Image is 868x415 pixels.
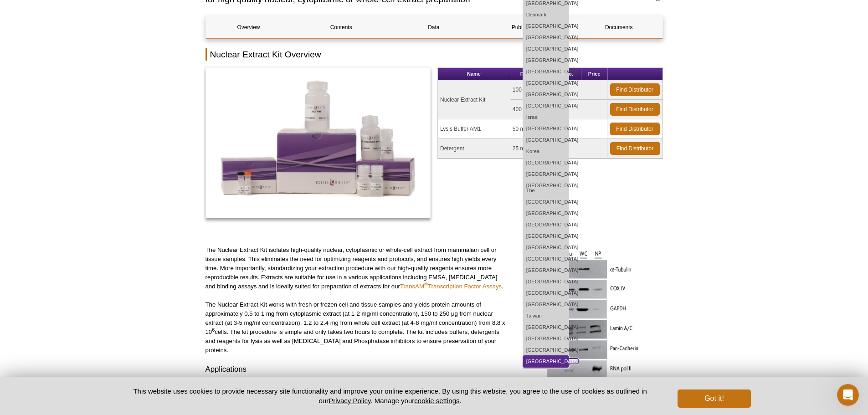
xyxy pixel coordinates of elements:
td: Lysis Buffer AM1 [438,119,510,139]
a: [GEOGRAPHIC_DATA] [523,77,569,89]
td: Detergent [438,139,510,159]
a: [GEOGRAPHIC_DATA] [523,66,569,77]
a: [GEOGRAPHIC_DATA] [523,299,569,310]
th: Price [581,68,607,80]
p: The Nuclear Extract Kit works with fresh or frozen cell and tissue samples and yields protein amo... [205,300,506,355]
h2: Nuclear Extract Kit Overview [205,48,663,61]
a: Documents [576,16,662,38]
a: [GEOGRAPHIC_DATA] [523,344,569,356]
th: Format [510,68,548,80]
td: 400 rxns [510,100,548,119]
img: Nuclear Extract Kit [205,67,431,218]
td: 100 rxns [510,80,548,100]
a: [GEOGRAPHIC_DATA] [523,20,569,32]
a: [GEOGRAPHIC_DATA] [523,208,569,219]
p: The Nuclear Extract Kit isolates high-quality nuclear, cytoplasmic or whole-cell extract from mam... [205,246,506,291]
button: cookie settings [414,397,459,405]
button: Got it! [678,389,750,408]
a: Taiwan [523,310,569,322]
a: [GEOGRAPHIC_DATA] [523,134,569,146]
a: [GEOGRAPHIC_DATA] [523,219,569,231]
th: Name [438,68,510,80]
a: [GEOGRAPHIC_DATA] [523,157,569,169]
a: Privacy Policy [329,397,370,405]
sup: ® [424,282,428,287]
a: [GEOGRAPHIC_DATA] [523,43,569,55]
a: [GEOGRAPHIC_DATA] [523,322,569,333]
a: Find Distributor [610,103,660,116]
img: NEK Fractionation Western blots [531,246,645,389]
a: Publications [483,16,569,38]
h3: Applications [205,364,506,375]
a: Israel [523,112,569,123]
a: Overview [206,16,292,38]
a: [GEOGRAPHIC_DATA] [523,333,569,344]
td: Nuclear Extract Kit [438,80,510,119]
td: 50 ml [510,119,548,139]
a: Contents [298,16,384,38]
a: Data [391,16,477,38]
a: [GEOGRAPHIC_DATA] [523,55,569,66]
iframe: Intercom live chat [837,384,859,406]
a: [GEOGRAPHIC_DATA], The [523,180,569,196]
a: [GEOGRAPHIC_DATA] [523,89,569,100]
a: Korea [523,146,569,157]
p: This website uses cookies to provide necessary site functionality and improve your online experie... [118,386,663,405]
a: [GEOGRAPHIC_DATA] [523,265,569,276]
sup: 6 [212,327,215,332]
a: TransAM®Transcription Factor Assays [400,283,502,290]
a: [GEOGRAPHIC_DATA] [523,276,569,287]
a: [GEOGRAPHIC_DATA] [523,242,569,253]
a: Denmark [523,9,569,20]
a: [GEOGRAPHIC_DATA] [523,32,569,43]
td: 25 ml [510,139,548,159]
a: Find Distributor [610,142,660,155]
a: [GEOGRAPHIC_DATA] [523,356,569,367]
a: [GEOGRAPHIC_DATA] [523,287,569,299]
a: [GEOGRAPHIC_DATA] [523,231,569,242]
a: [GEOGRAPHIC_DATA] [523,169,569,180]
a: [GEOGRAPHIC_DATA] [523,196,569,208]
a: Find Distributor [610,83,660,96]
a: [GEOGRAPHIC_DATA] [523,253,569,265]
a: Find Distributor [610,123,660,135]
a: [GEOGRAPHIC_DATA] [523,100,569,112]
a: [GEOGRAPHIC_DATA] [523,123,569,134]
